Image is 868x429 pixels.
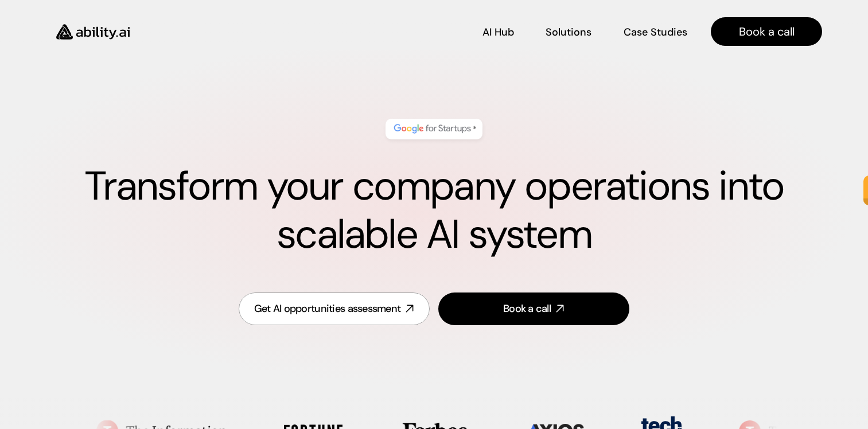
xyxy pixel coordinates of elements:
a: Book a call [438,292,629,325]
p: Solutions [546,25,591,40]
a: AI Hub [482,22,514,42]
p: AI Hub [482,25,514,40]
nav: Main navigation [146,17,822,46]
a: Book a call [711,17,822,46]
p: Case Studies [624,25,687,40]
div: Book a call [503,302,551,316]
p: Book a call [739,24,795,40]
h1: Transform your company operations into scalable AI system [46,162,822,259]
div: Get AI opportunities assessment [254,302,401,316]
a: Get AI opportunities assessment [239,292,430,325]
a: Case Studies [623,22,688,42]
a: Solutions [546,22,591,42]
